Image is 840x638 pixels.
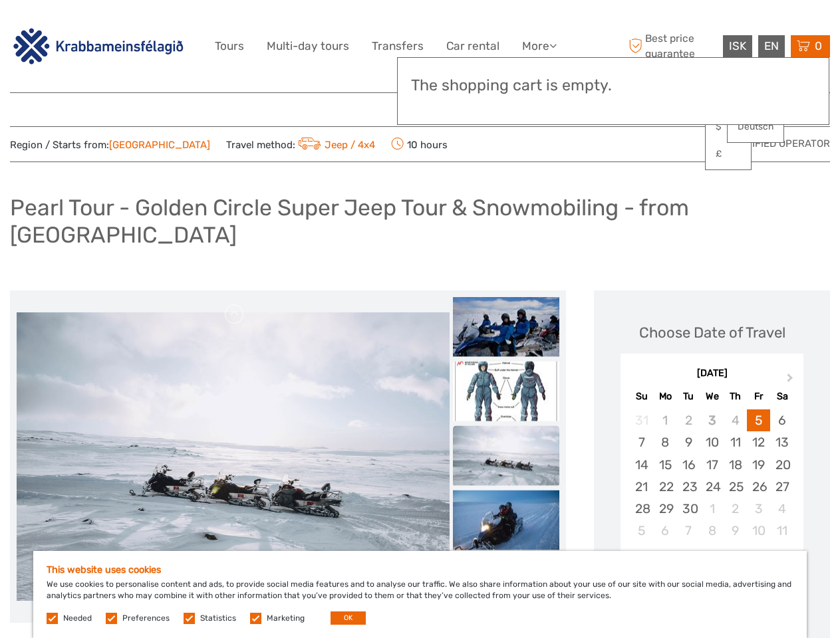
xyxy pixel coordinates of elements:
[770,520,793,542] div: Choose Saturday, October 11th, 2025
[747,498,770,520] div: Choose Friday, October 3rd, 2025
[770,498,793,520] div: Choose Saturday, October 4th, 2025
[453,362,559,421] img: 8c871eccc91c46f09d5cf47ccbf753a9_slider_thumbnail.jpeg
[10,194,830,248] h1: Pearl Tour - Golden Circle Super Jeep Tour & Snowmobiling - from [GEOGRAPHIC_DATA]
[122,613,170,624] label: Preferences
[747,409,770,431] div: Choose Friday, September 5th, 2025
[724,387,747,405] div: Th
[625,409,799,542] div: month 2025-09
[747,476,770,498] div: Choose Friday, September 26th, 2025
[453,490,559,550] img: b17046e268724dbf952013196d8752c7_slider_thumbnail.jpeg
[10,26,187,66] img: 3142-b3e26b51-08fe-4449-b938-50ec2168a4a0_logo_big.png
[654,409,677,431] div: Not available Monday, September 1st, 2025
[63,613,92,624] label: Needed
[728,115,783,139] a: Deutsch
[700,454,724,476] div: Choose Wednesday, September 17th, 2025
[630,431,653,453] div: Choose Sunday, September 7th, 2025
[10,138,210,152] span: Region / Starts from:
[372,37,424,56] a: Transfers
[813,39,824,53] span: 0
[630,454,653,476] div: Choose Sunday, September 14th, 2025
[621,367,803,381] div: [DATE]
[677,476,700,498] div: Choose Tuesday, September 23rd, 2025
[677,387,700,405] div: Tu
[724,476,747,498] div: Choose Thursday, September 25th, 2025
[654,520,677,542] div: Choose Monday, October 6th, 2025
[677,431,700,453] div: Choose Tuesday, September 9th, 2025
[724,409,747,431] div: Not available Thursday, September 4th, 2025
[700,520,724,542] div: Choose Wednesday, October 8th, 2025
[654,431,677,453] div: Choose Monday, September 8th, 2025
[654,498,677,520] div: Choose Monday, September 29th, 2025
[446,37,499,56] a: Car rental
[747,520,770,542] div: Choose Friday, October 10th, 2025
[770,431,793,453] div: Choose Saturday, September 13th, 2025
[630,476,653,498] div: Choose Sunday, September 21st, 2025
[724,520,747,542] div: Choose Thursday, October 9th, 2025
[747,454,770,476] div: Choose Friday, September 19th, 2025
[453,426,559,486] img: 6f92886cdbd84647accd9087a435d263_slider_thumbnail.jpeg
[724,454,747,476] div: Choose Thursday, September 18th, 2025
[700,476,724,498] div: Choose Wednesday, September 24th, 2025
[677,409,700,431] div: Not available Tuesday, September 2nd, 2025
[331,611,366,625] button: OK
[226,135,375,154] span: Travel method:
[630,498,653,520] div: Choose Sunday, September 28th, 2025
[706,142,751,166] a: £
[700,431,724,453] div: Choose Wednesday, September 10th, 2025
[654,454,677,476] div: Choose Monday, September 15th, 2025
[706,115,751,139] a: $
[267,613,305,624] label: Marketing
[677,454,700,476] div: Choose Tuesday, September 16th, 2025
[267,37,349,56] a: Multi-day tours
[215,37,244,56] a: Tours
[411,76,815,95] h3: The shopping cart is empty.
[747,387,770,405] div: Fr
[630,387,653,405] div: Su
[109,139,210,151] a: [GEOGRAPHIC_DATA]
[781,370,802,391] button: Next Month
[770,409,793,431] div: Choose Saturday, September 6th, 2025
[770,387,793,405] div: Sa
[630,409,653,431] div: Not available Sunday, August 31st, 2025
[295,139,375,151] a: Jeep / 4x4
[770,454,793,476] div: Choose Saturday, September 20th, 2025
[724,498,747,520] div: Choose Thursday, October 2nd, 2025
[639,322,785,343] div: Choose Date of Travel
[700,409,724,431] div: Not available Wednesday, September 3rd, 2025
[677,520,700,542] div: Choose Tuesday, October 7th, 2025
[733,137,830,151] span: Verified Operator
[654,476,677,498] div: Choose Monday, September 22nd, 2025
[770,476,793,498] div: Choose Saturday, September 27th, 2025
[729,39,746,53] span: ISK
[17,312,450,601] img: 6f92886cdbd84647accd9087a435d263_main_slider.jpeg
[700,387,724,405] div: We
[758,35,785,57] div: EN
[654,387,677,405] div: Mo
[391,135,448,154] span: 10 hours
[700,498,724,520] div: Choose Wednesday, October 1st, 2025
[522,37,557,56] a: More
[200,613,236,624] label: Statistics
[625,31,720,60] span: Best price guarantee
[677,498,700,520] div: Choose Tuesday, September 30th, 2025
[33,551,807,638] div: We use cookies to personalise content and ads, to provide social media features and to analyse ou...
[47,564,793,576] h5: This website uses cookies
[630,520,653,542] div: Choose Sunday, October 5th, 2025
[724,431,747,453] div: Choose Thursday, September 11th, 2025
[453,297,559,357] img: beb7156f110246c398c407fde2ae5fce_slider_thumbnail.jpg
[153,21,169,37] button: Open LiveChat chat widget
[19,23,150,34] p: We're away right now. Please check back later!
[747,431,770,453] div: Choose Friday, September 12th, 2025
